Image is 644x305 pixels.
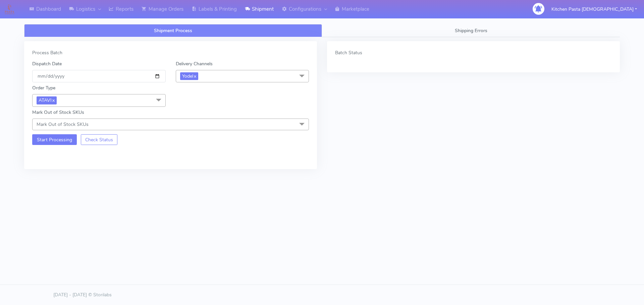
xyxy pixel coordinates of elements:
label: Dispatch Date [32,60,62,67]
span: ATAVI [37,96,57,104]
button: Start Processing [32,134,77,145]
label: Delivery Channels [176,60,213,67]
div: Process Batch [32,49,309,56]
span: Mark Out of Stock SKUs [37,121,89,128]
div: Batch Status [335,49,612,56]
span: Shipment Process [154,27,192,34]
button: Kitchen Pasta [DEMOGRAPHIC_DATA] [546,2,642,16]
span: Shipping Errors [455,27,487,34]
span: Yodel [180,72,198,80]
button: Check Status [81,134,118,145]
label: Order Type [32,84,55,91]
ul: Tabs [24,24,620,37]
label: Mark Out of Stock SKUs [32,109,84,116]
a: x [52,96,55,103]
a: x [193,72,196,79]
